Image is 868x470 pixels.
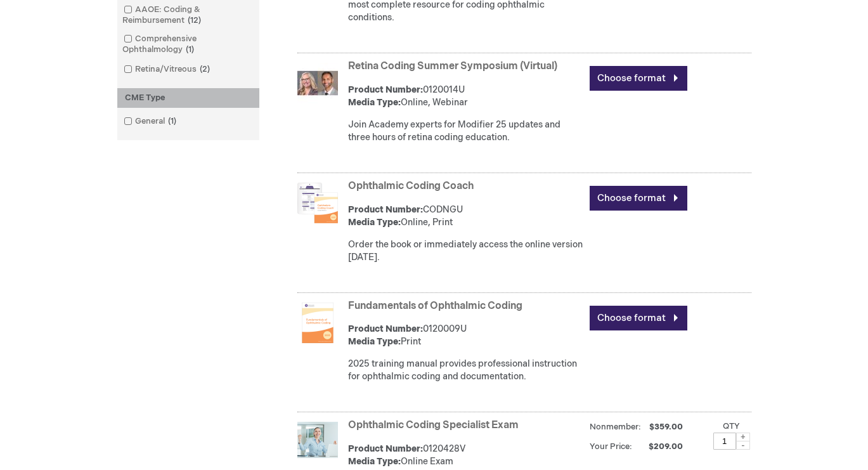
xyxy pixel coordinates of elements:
[117,88,259,108] div: CME Type
[647,422,685,432] span: $359.00
[348,323,583,348] div: 0120009U Print
[297,303,338,343] img: Fundamentals of Ophthalmic Coding
[348,204,423,215] strong: Product Number:
[348,119,583,144] div: Join Academy experts for Modifier 25 updates and three hours of retina coding education.
[348,300,522,312] a: Fundamentals of Ophthalmic Coding
[348,84,423,95] strong: Product Number:
[348,180,474,192] a: Ophthalmic Coding Coach
[348,443,583,468] div: 0120428V Online Exam
[348,323,423,334] strong: Product Number:
[197,64,213,74] span: 2
[348,238,583,264] div: Order the book or immediately access the online version [DATE].
[348,443,423,454] strong: Product Number:
[120,115,181,127] a: General1
[120,63,215,75] a: Retina/Vitreous2
[723,421,740,431] label: Qty
[348,204,583,229] div: CODNGU Online, Print
[590,66,687,91] a: Choose format
[185,15,204,25] span: 12
[634,441,685,452] span: $209.00
[348,456,401,467] strong: Media Type:
[348,60,557,72] a: Retina Coding Summer Symposium (Virtual)
[297,183,338,223] img: Ophthalmic Coding Coach
[590,441,632,452] strong: Your Price:
[590,186,687,211] a: Choose format
[348,97,401,108] strong: Media Type:
[348,419,519,431] a: Ophthalmic Coding Specialist Exam
[297,422,338,462] img: Ophthalmic Coding Specialist Exam
[348,217,401,228] strong: Media Type:
[348,358,583,383] p: 2025 training manual provides professional instruction for ophthalmic coding and documentation.
[120,33,256,56] a: Comprehensive Ophthalmology1
[297,63,338,103] img: Retina Coding Summer Symposium (Virtual)
[183,44,197,55] span: 1
[590,306,687,330] a: Choose format
[120,4,256,27] a: AAOE: Coding & Reimbursement12
[165,116,179,126] span: 1
[590,419,641,435] strong: Nonmember:
[348,336,401,347] strong: Media Type:
[713,433,736,450] input: Qty
[348,84,583,109] div: 0120014U Online, Webinar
